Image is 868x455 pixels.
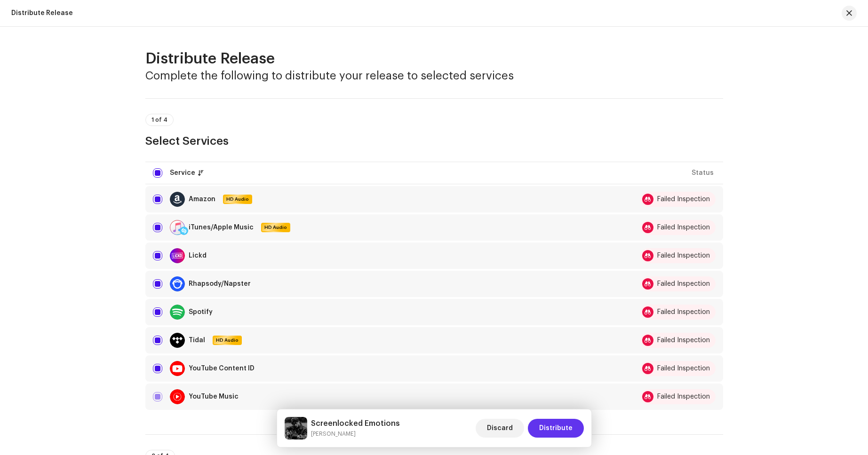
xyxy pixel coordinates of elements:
[528,419,584,438] button: Distribute
[189,365,255,372] div: YouTube Content ID
[657,252,710,259] div: Failed Inspection
[189,281,251,287] div: Rhapsody/Napster
[476,419,524,438] button: Discard
[657,196,710,203] div: Failed Inspection
[262,224,289,231] span: HD Audio
[657,337,710,344] div: Failed Inspection
[311,418,400,429] h5: Screenlocked Emotions
[145,133,723,149] h3: Select Services
[189,337,205,344] div: Tidal
[189,393,239,400] div: YouTube Music
[189,196,215,203] div: Amazon
[657,365,710,372] div: Failed Inspection
[151,117,167,123] span: 1 of 4
[214,337,241,344] span: HD Audio
[189,309,213,315] div: Spotify
[657,393,710,400] div: Failed Inspection
[224,196,251,203] span: HD Audio
[539,419,573,438] span: Distribute
[11,9,73,17] div: Distribute Release
[657,309,710,315] div: Failed Inspection
[487,419,513,438] span: Discard
[657,224,710,231] div: Failed Inspection
[189,252,207,259] div: Lickd
[657,281,710,287] div: Failed Inspection
[285,417,307,439] img: 7671fcfb-e717-4bb6-b902-eb4a9fcf8800
[145,49,723,68] h2: Distribute Release
[189,224,254,231] div: iTunes/Apple Music
[311,429,400,439] small: Screenlocked Emotions
[145,68,723,83] h3: Complete the following to distribute your release to selected services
